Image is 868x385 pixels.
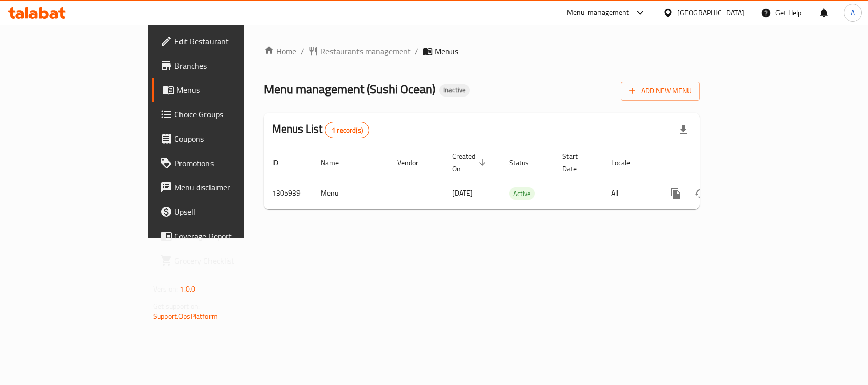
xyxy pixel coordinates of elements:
[509,187,535,200] div: Active
[174,35,285,47] span: Edit Restaurant
[174,157,285,169] span: Promotions
[562,150,591,175] span: Start Date
[308,45,411,57] a: Restaurants management
[152,175,293,200] a: Menu disclaimer
[174,133,285,145] span: Coupons
[264,45,700,57] nav: breadcrumb
[439,84,470,97] div: Inactive
[152,29,293,53] a: Edit Restaurant
[452,150,489,175] span: Created On
[176,84,285,96] span: Menus
[153,300,200,313] span: Get support on:
[152,126,293,151] a: Coupons
[153,310,218,323] a: Support.OpsPlatform
[851,7,855,18] span: A
[174,206,285,218] span: Upsell
[174,254,285,267] span: Grocery Checklist
[152,102,293,126] a: Choice Groups
[264,78,435,101] span: Menu management ( Sushi Ocean )
[688,181,712,206] button: Change Status
[671,118,696,142] div: Export file
[439,86,470,94] span: Inactive
[152,248,293,273] a: Grocery Checklist
[435,45,458,57] span: Menus
[152,78,293,102] a: Menus
[509,188,535,200] span: Active
[272,156,291,169] span: ID
[554,178,603,209] td: -
[272,121,369,138] h2: Menus List
[152,224,293,248] a: Coverage Report
[621,82,700,101] button: Add New Menu
[152,151,293,175] a: Promotions
[629,85,692,98] span: Add New Menu
[321,156,352,169] span: Name
[664,181,688,206] button: more
[153,282,178,296] span: Version:
[611,156,643,169] span: Locale
[325,125,369,135] span: 1 record(s)
[415,45,418,57] li: /
[264,147,769,209] table: enhanced table
[152,200,293,224] a: Upsell
[179,282,195,296] span: 1.0.0
[452,186,473,200] span: [DATE]
[509,156,542,169] span: Status
[325,122,369,138] div: Total records count
[174,59,285,72] span: Branches
[174,181,285,194] span: Menu disclaimer
[320,45,411,57] span: Restaurants management
[603,178,655,209] td: All
[677,7,744,18] div: [GEOGRAPHIC_DATA]
[174,108,285,120] span: Choice Groups
[655,147,769,178] th: Actions
[397,156,432,169] span: Vendor
[152,53,293,78] a: Branches
[313,178,389,209] td: Menu
[301,45,304,57] li: /
[567,7,630,19] div: Menu-management
[174,230,285,242] span: Coverage Report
